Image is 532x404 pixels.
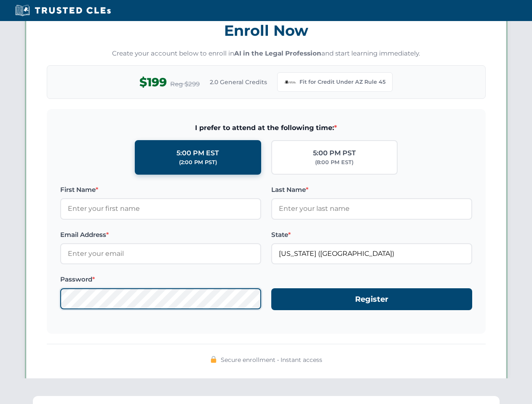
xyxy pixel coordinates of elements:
label: Password [60,274,261,284]
span: $199 [139,73,167,92]
div: 5:00 PM PST [313,148,356,159]
input: Enter your email [60,243,261,264]
h3: Enroll Now [47,17,486,44]
span: I prefer to attend at the following time: [60,122,472,133]
span: 2.0 General Credits [210,77,267,87]
div: 5:00 PM EST [176,148,219,159]
span: Secure enrollment • Instant access [221,355,322,364]
img: Trusted CLEs [13,4,113,17]
img: Arizona Bar [284,76,296,88]
div: (2:00 PM PST) [179,158,217,167]
span: Fit for Credit Under AZ Rule 45 [299,78,385,86]
label: State [271,230,472,240]
span: Reg $299 [170,79,200,89]
label: Last Name [271,185,472,195]
strong: AI in the Legal Profession [234,49,321,57]
p: Create your account below to enroll in and start learning immediately. [47,49,486,58]
img: 🔒 [210,356,217,363]
label: Email Address [60,230,261,240]
input: Enter your last name [271,198,472,219]
label: First Name [60,185,261,195]
button: Register [271,288,472,311]
div: (8:00 PM EST) [315,158,353,167]
input: Arizona (AZ) [271,243,472,264]
input: Enter your first name [60,198,261,219]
